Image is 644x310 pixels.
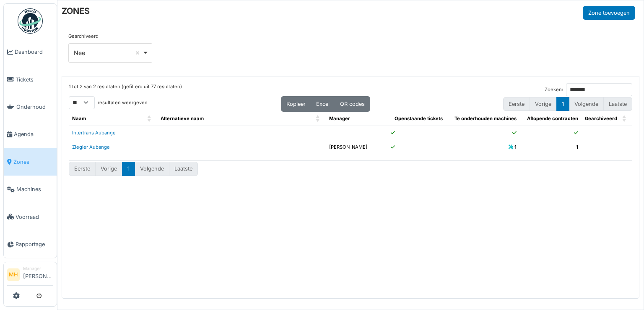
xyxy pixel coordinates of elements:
a: Rapportage [4,231,57,258]
a: Voorraad [4,203,57,230]
button: 1 [122,162,135,176]
span: Alternatieve naam: Activate to sort [316,112,321,126]
button: Excel [311,96,335,112]
label: Zoeken: [545,86,563,93]
span: Dashboard [15,48,53,56]
img: Badge_color-CXgf-gQk.svg [18,8,43,34]
span: Agenda [14,130,53,138]
a: Onderhoud [4,93,57,121]
button: QR codes [335,96,370,112]
label: Gearchiveerd [68,33,99,40]
span: Machines [16,185,53,193]
a: Dashboard [4,38,57,66]
span: Excel [316,101,330,107]
span: Alternatieve naam [161,116,204,121]
span: Tickets [16,76,53,84]
button: Zone toevoegen [583,6,635,20]
span: Manager [329,116,350,121]
nav: pagination [69,162,198,176]
span: Gearchiveerd: Activate to sort [622,112,627,126]
a: Agenda [4,121,57,148]
div: Nee [74,48,142,57]
span: Onderhoud [16,103,53,111]
button: Remove item: 'false' [133,49,142,57]
label: resultaten weergeven [98,99,148,106]
a: Zones [4,148,57,176]
span: Te onderhouden machines [454,116,517,121]
b: 1 [514,144,517,150]
h6: ZONES [62,6,90,16]
span: Gearchiveerd [585,116,617,121]
span: Naam [72,116,86,121]
div: Manager [23,265,53,272]
b: 1 [576,144,578,150]
a: Tickets [4,66,57,93]
li: MH [7,268,20,281]
a: Intertrans Aubange [72,130,116,136]
a: Ziegler Aubange [72,144,110,150]
span: QR codes [340,101,365,107]
span: Rapportage [16,240,53,248]
button: 1 [556,97,569,111]
a: MH Manager[PERSON_NAME] [7,265,53,286]
span: Voorraad [16,213,53,221]
div: 1 tot 2 van 2 resultaten (gefilterd uit 77 resultaten) [69,83,182,96]
a: Machines [4,176,57,203]
span: Naam: Activate to sort [147,112,152,126]
span: Openstaande tickets [395,116,443,121]
span: Aflopende contracten [527,116,578,121]
span: Kopieer [286,101,306,107]
span: Zones [13,158,53,166]
li: [PERSON_NAME] [23,265,53,284]
p: [PERSON_NAME] [329,144,384,151]
button: Kopieer [281,96,311,112]
nav: pagination [503,97,632,111]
